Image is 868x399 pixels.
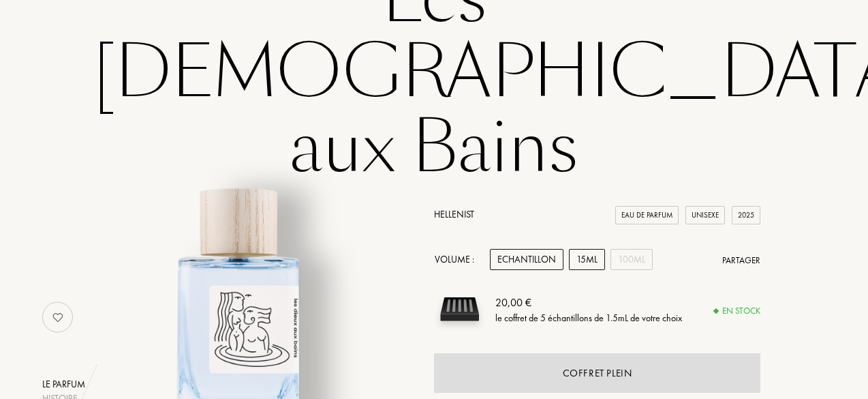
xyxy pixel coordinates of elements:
div: 100mL [610,249,653,270]
div: Unisexe [685,206,725,224]
div: Partager [722,254,760,267]
div: Coffret plein [563,366,632,381]
a: Hellenist [434,208,474,220]
div: Echantillon [490,249,563,270]
div: 20,00 € [495,294,682,310]
div: Eau de Parfum [615,206,679,224]
img: sample box [434,284,485,335]
div: Le parfum [42,377,121,391]
div: En stock [714,304,760,318]
div: le coffret de 5 échantillons de 1.5mL de votre choix [495,310,682,325]
div: Volume : [434,249,482,270]
div: 2025 [732,206,760,224]
img: no_like_p.png [44,304,72,331]
div: 15mL [569,249,605,270]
